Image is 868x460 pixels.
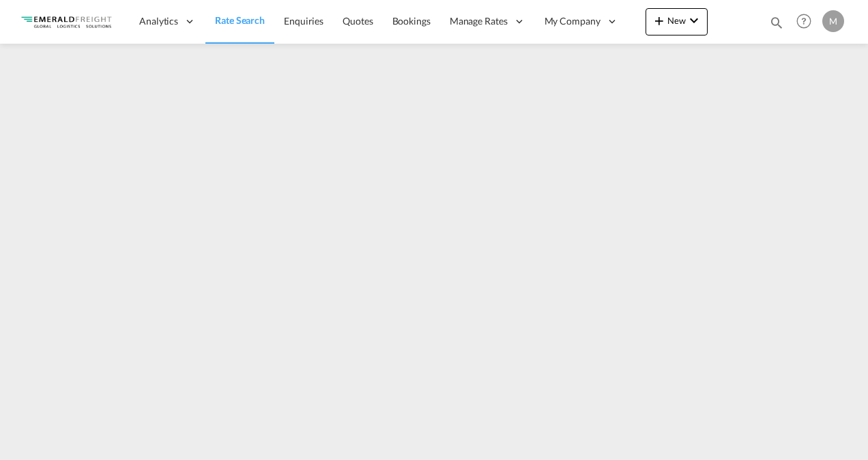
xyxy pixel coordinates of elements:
[392,15,431,27] span: Bookings
[686,12,702,29] md-icon: icon-chevron-down
[822,10,844,32] div: M
[545,14,601,28] span: My Company
[139,14,178,28] span: Analytics
[343,15,373,27] span: Quotes
[651,12,667,29] md-icon: icon-plus 400-fg
[646,8,708,35] button: icon-plus 400-fgNewicon-chevron-down
[450,14,508,28] span: Manage Rates
[792,10,822,34] div: Help
[792,10,815,33] span: Help
[769,15,784,30] md-icon: icon-magnify
[20,6,113,37] img: c4318bc049f311eda2ff698fe6a37287.png
[651,15,702,26] span: New
[769,15,784,35] div: icon-magnify
[284,15,323,27] span: Enquiries
[215,14,265,26] span: Rate Search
